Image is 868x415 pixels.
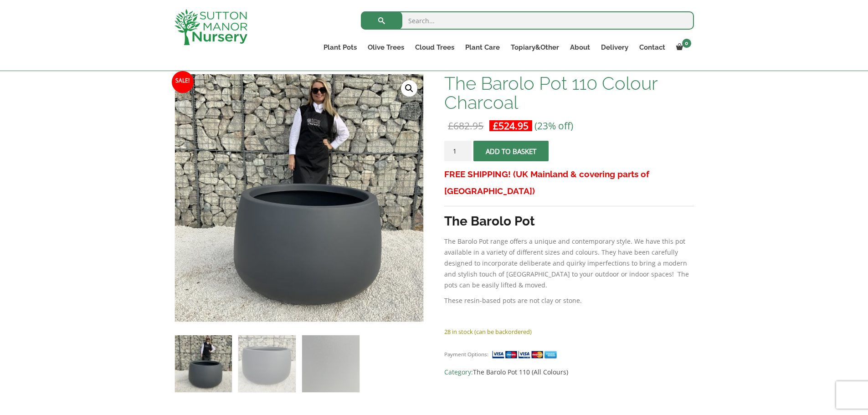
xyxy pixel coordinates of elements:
[401,80,417,97] a: View full-screen image gallery
[448,119,483,132] bdi: 682.95
[492,350,560,359] img: payment supported
[172,71,194,93] span: Sale!
[318,41,362,54] a: Plant Pots
[410,41,460,54] a: Cloud Trees
[505,41,565,54] a: Topiary&Other
[596,41,634,54] a: Delivery
[302,335,359,392] img: The Barolo Pot 110 Colour Charcoal - Image 3
[444,236,693,291] p: The Barolo Pot range offers a unique and contemporary style. We have this pot available in a vari...
[444,166,693,200] h3: FREE SHIPPING! (UK Mainland & covering parts of [GEOGRAPHIC_DATA])
[444,295,693,306] p: These resin-based pots are not clay or stone.
[238,335,295,392] img: The Barolo Pot 110 Colour Charcoal - Image 2
[361,11,694,30] input: Search...
[473,141,549,161] button: Add to basket
[175,9,247,45] img: logo
[362,41,410,54] a: Olive Trees
[444,214,535,229] strong: The Barolo Pot
[473,368,568,376] a: The Barolo Pot 110 (All Colours)
[565,41,596,54] a: About
[444,141,472,161] input: Product quantity
[175,335,232,392] img: The Barolo Pot 110 Colour Charcoal
[460,41,505,54] a: Plant Care
[444,74,693,112] h1: The Barolo Pot 110 Colour Charcoal
[444,367,693,378] span: Category:
[671,41,694,54] a: 0
[444,351,488,358] small: Payment Options:
[493,119,498,132] span: £
[444,326,693,337] p: 28 in stock (can be backordered)
[682,39,691,48] span: 0
[634,41,671,54] a: Contact
[534,119,573,132] span: (23% off)
[493,119,529,132] bdi: 524.95
[448,119,453,132] span: £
